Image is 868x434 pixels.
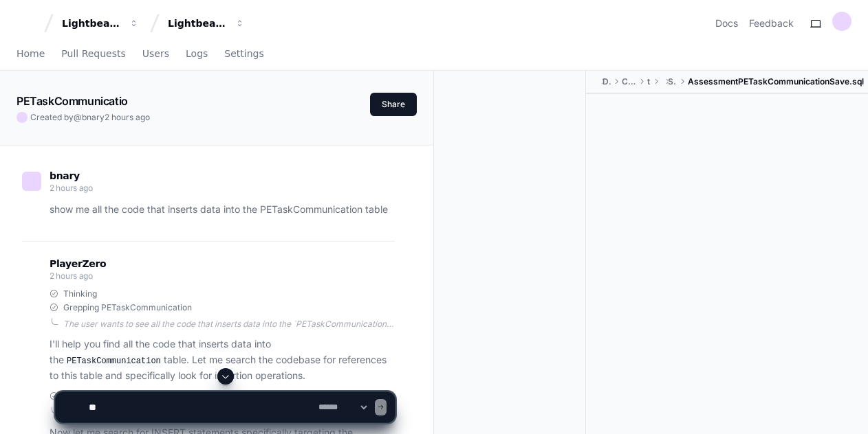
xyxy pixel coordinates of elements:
span: Logs [186,49,208,58]
span: CombinedDatabaseNew [622,76,636,87]
span: Created by [30,112,150,123]
a: Docs [715,16,738,30]
a: Settings [224,38,263,70]
span: Thinking [63,288,97,299]
div: The user wants to see all the code that inserts data into the `PETaskCommunication` table. This i... [63,319,395,330]
button: Share [370,93,417,116]
span: Home [17,49,45,58]
a: Home [17,38,45,70]
code: PETaskCommunication [64,355,164,367]
span: PlayerZero [50,260,106,268]
a: Logs [186,38,208,70]
span: transactional [647,76,651,87]
span: Grepping PETaskCommunication [63,302,192,313]
div: Lightbeam Health [62,16,121,30]
p: I'll help you find all the code that inserts data into the table. Let me search the codebase for ... [50,336,395,384]
div: Lightbeam Health Solutions [168,16,227,30]
span: Stored Procedures [668,76,677,87]
span: Settings [224,49,263,58]
button: Lightbeam Health Solutions [162,11,250,36]
span: 2 hours ago [50,183,93,193]
span: Pull Requests [61,49,125,58]
a: Pull Requests [61,38,125,70]
span: DatabaseProjects [603,76,611,87]
span: bnary [82,112,105,122]
span: @ [74,112,82,122]
p: show me all the code that inserts data into the PETaskCommunication table [50,202,395,218]
span: 2 hours ago [50,271,93,281]
button: Lightbeam Health [56,11,144,36]
a: Users [142,38,169,70]
span: 2 hours ago [105,112,150,122]
span: AssessmentPETaskCommunicationSave.sql [688,76,864,87]
app-text-character-animate: PETaskCommunicatio [17,94,128,108]
span: bnary [50,170,80,181]
span: Users [142,49,169,58]
button: Feedback [749,16,794,30]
